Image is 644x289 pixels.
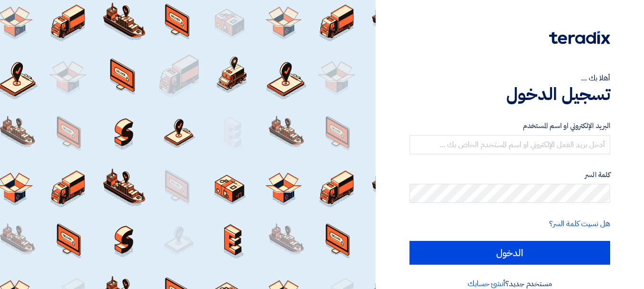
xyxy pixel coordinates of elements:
input: أدخل بريد العمل الإلكتروني او اسم المستخدم الخاص بك ... [409,135,610,154]
h1: تسجيل الدخول [409,84,610,105]
a: هل نسيت كلمة السر؟ [549,218,610,229]
img: Teradix logo [549,31,610,44]
div: أهلا بك ... [409,72,610,84]
label: البريد الإلكتروني او اسم المستخدم [409,120,610,131]
label: كلمة السر [409,169,610,180]
input: الدخول [409,241,610,265]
